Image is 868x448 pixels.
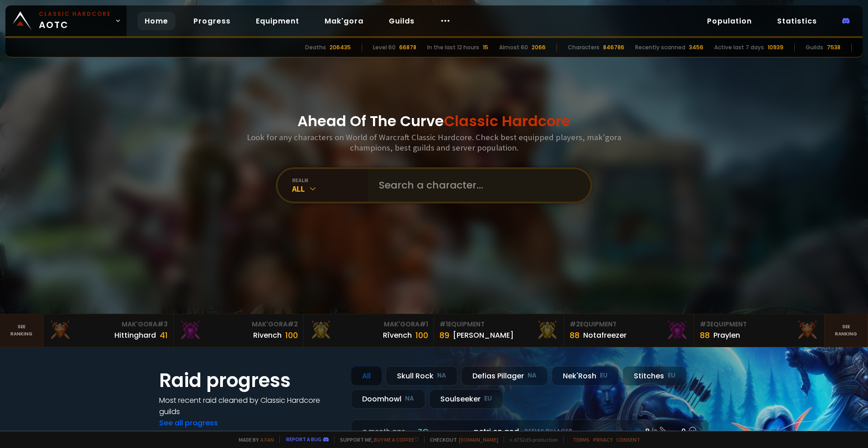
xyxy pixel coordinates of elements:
small: Classic Hardcore [39,10,111,18]
a: Terms [573,436,590,443]
small: NA [528,371,537,380]
div: [PERSON_NAME] [453,330,514,341]
div: realm [292,177,368,184]
a: Consent [616,436,640,443]
a: Seeranking [825,314,868,347]
div: Level 60 [373,43,396,52]
div: 100 [285,329,298,341]
input: Search a character... [373,169,580,202]
small: NA [405,394,414,403]
a: Classic HardcoreAOTC [5,5,127,36]
span: # 1 [420,320,428,329]
span: # 2 [288,320,298,329]
a: Mak'Gora#2Rivench100 [174,314,304,347]
div: All [292,184,368,194]
div: 2066 [532,43,546,52]
div: Mak'Gora [309,320,428,329]
a: Statistics [770,12,824,30]
span: # 2 [570,320,580,329]
div: Mak'Gora [179,320,298,329]
small: EU [484,394,492,403]
a: #2Equipment88Notafreezer [564,314,694,347]
a: Buy me a coffee [374,436,419,443]
h4: Most recent raid cleaned by Classic Hardcore guilds [159,395,340,417]
div: Hittinghard [114,330,156,341]
div: 846786 [603,43,624,52]
a: [DOMAIN_NAME] [459,436,498,443]
div: 88 [570,329,580,341]
a: Report a bug [286,436,321,443]
div: Stitches [623,366,687,386]
div: Equipment [570,320,689,329]
div: Characters [568,43,599,52]
div: Praylen [713,330,740,341]
span: v. d752d5 - production [504,436,558,443]
div: Guilds [806,43,823,52]
div: 3456 [689,43,703,52]
a: #1Equipment89[PERSON_NAME] [434,314,564,347]
div: Equipment [700,320,819,329]
div: Rîvench [383,330,412,341]
h1: Ahead Of The Curve [297,110,571,132]
a: See all progress [159,418,218,428]
a: #3Equipment88Praylen [694,314,825,347]
div: 89 [439,329,449,341]
div: In the last 12 hours [427,43,479,52]
a: Population [700,12,759,30]
div: Recently scanned [635,43,685,52]
a: Equipment [249,12,307,30]
small: EU [668,371,675,380]
div: Nek'Rosh [552,366,619,386]
small: NA [437,371,446,380]
div: 15 [483,43,488,52]
a: Home [137,12,175,30]
a: a fan [260,436,274,443]
h1: Raid progress [159,366,340,395]
div: All [351,366,382,386]
div: Skull Rock [386,366,458,386]
div: 41 [160,329,168,341]
span: Checkout [424,436,498,443]
div: 7538 [827,43,840,52]
div: Mak'Gora [49,320,168,329]
a: Progress [186,12,238,30]
span: # 3 [157,320,168,329]
span: Support me, [334,436,419,443]
a: a month agozgpetri on godDefias Pillager8 /90 [351,420,709,443]
span: Made by [233,436,274,443]
div: Defias Pillager [461,366,548,386]
span: # 1 [439,320,448,329]
div: Active last 7 days [714,43,764,52]
div: Doomhowl [351,389,425,409]
a: Privacy [593,436,613,443]
div: Soulseeker [429,389,503,409]
a: Guilds [382,12,422,30]
div: 66878 [399,43,416,52]
span: AOTC [39,10,111,32]
div: 10939 [768,43,783,52]
div: Almost 60 [499,43,528,52]
div: 88 [700,329,710,341]
div: 100 [415,329,428,341]
div: Rivench [253,330,282,341]
a: Mak'gora [317,12,371,30]
div: Deaths [305,43,326,52]
span: # 3 [700,320,710,329]
a: Mak'Gora#1Rîvench100 [304,314,434,347]
h3: Look for any characters on World of Warcraft Classic Hardcore. Check best equipped players, mak'g... [243,132,625,153]
span: Classic Hardcore [444,111,571,131]
a: Mak'Gora#3Hittinghard41 [43,314,174,347]
div: Equipment [439,320,558,329]
div: Notafreezer [583,330,627,341]
div: 206435 [330,43,351,52]
small: EU [600,371,608,380]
